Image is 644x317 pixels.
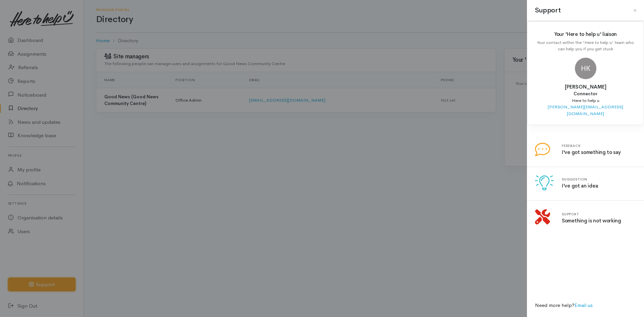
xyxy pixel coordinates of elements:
a: [PERSON_NAME][EMAIL_ADDRESS][DOMAIN_NAME] [548,104,623,116]
b: Connector [574,91,597,97]
span: Here to help u [572,98,599,103]
span: HK [575,58,596,79]
h2: Support [535,5,560,15]
div: Need more help? [531,298,640,313]
p: Your contact within the 'Here to help u' team who can help you if you get stuck [535,39,636,52]
a: Email us [575,302,593,308]
button: Close [630,5,640,16]
b: [PERSON_NAME] [565,84,606,90]
h4: Your 'Here to help u' liaison [535,32,636,37]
